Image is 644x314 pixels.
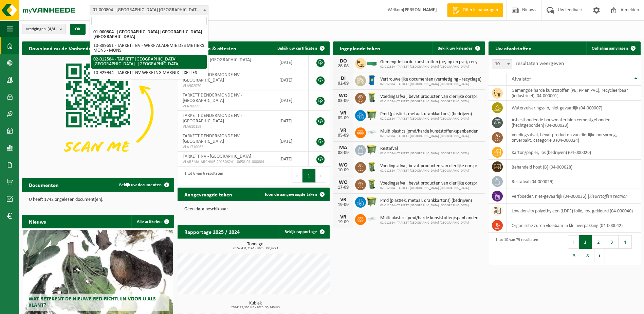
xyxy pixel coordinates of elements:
div: WO [336,93,350,99]
button: 5 [568,249,581,262]
button: Next [594,249,605,262]
span: Afvalstof [512,76,531,82]
a: Ophaling aanvragen [586,41,640,55]
div: DI [336,76,350,81]
span: Pmd (plastiek, metaal, drankkartons) (bedrijven) [380,111,472,117]
button: Previous [568,235,579,249]
span: Bekijk uw documenten [119,183,162,187]
span: 02-012584 - TARKETT [GEOGRAPHIC_DATA] [GEOGRAPHIC_DATA] [380,186,482,190]
div: MA [336,145,350,151]
td: organische zuren vloeibaar in kleinverpakking (04-000042) [507,218,641,233]
button: 1 [579,235,592,249]
span: 02-012584 - TARKETT [GEOGRAPHIC_DATA] [GEOGRAPHIC_DATA] [380,82,481,86]
span: 02-012584 - TARKETT [GEOGRAPHIC_DATA] [GEOGRAPHIC_DATA] [380,152,469,156]
img: WB-1100-HPE-GN-50 [366,196,378,207]
h2: Documenten [22,178,66,191]
span: TARKETT DENDERMONDE NV - [GEOGRAPHIC_DATA] [183,113,242,124]
span: TARKETT NV - [GEOGRAPHIC_DATA] [183,57,251,63]
h3: Tonnage [181,242,330,250]
td: [DATE] [274,152,309,167]
li: 10-889691 - TARKETT BV - WERF ACADEMIE DES METIERS MONS - MONS [91,41,207,55]
img: Download de VHEPlus App [22,55,174,169]
td: waterzuiveringsslib, niet gevaarlijk (04-000007) [507,101,641,115]
button: Previous [292,169,302,182]
td: karton/papier, los (bedrijven) (04-000026) [507,145,641,160]
a: Offerte aanvragen [447,3,503,17]
span: Vertrouwelijke documenten (vernietiging - recyclage) [380,77,481,82]
span: TARKETT DENDERMONDE NV - [GEOGRAPHIC_DATA] [183,72,242,83]
span: VLA610159 [183,124,269,129]
div: 10-09 [336,168,350,173]
div: 28-08 [336,64,350,69]
td: [DATE] [274,55,309,70]
a: Bekijk uw certificaten [272,41,329,55]
span: 2024: 431,314 t - 2025: 380,627 t [181,247,330,250]
span: 02-012584 - TARKETT [GEOGRAPHIC_DATA] [GEOGRAPHIC_DATA] [380,169,482,173]
span: 01-000804 - TARKETT NV - WAALWIJK [90,5,208,15]
td: [DATE] [274,90,309,111]
span: Voedingsafval, bevat producten van dierlijke oorsprong, onverpakt, categorie 3 [380,181,482,186]
td: behandeld hout (B) (04-000028) [507,160,641,174]
span: VLA902070 [183,83,269,89]
td: asbesthoudende bouwmaterialen cementgebonden (hechtgebonden) (04-000023) [507,115,641,130]
img: WB-0140-HPE-GN-50 [366,161,378,173]
div: 1 tot 10 van 79 resultaten [492,234,538,263]
img: WB-0140-HPE-GN-50 [366,92,378,103]
img: WB-1100-HPE-GN-50 [366,144,378,155]
span: Toon de aangevraagde taken [264,192,317,197]
div: WO [336,162,350,168]
td: voedingsafval, bevat producten van dierlijke oorsprong, onverpakt, categorie 3 (04-000024) [507,130,641,145]
h2: Ingeplande taken [333,41,387,55]
img: WB-1100-HPE-GN-50 [366,109,378,121]
td: verfpoeder, niet-gevaarlijk (04-000036) | [507,189,641,204]
p: Geen data beschikbaar. [184,207,323,212]
h2: Rapportage 2025 / 2024 [178,225,246,238]
a: Bekijk rapportage [279,225,329,239]
a: Toon de aangevraagde taken [259,188,329,201]
button: 2 [592,235,605,249]
a: Bekijk uw documenten [114,178,173,192]
div: WO [336,180,350,185]
h2: Uw afvalstoffen [489,41,538,55]
a: Bekijk uw kalender [432,41,484,55]
div: 17-09 [336,185,350,190]
img: LP-SK-00500-LPE-16 [366,213,378,225]
div: 08-09 [336,151,350,155]
div: DO [336,58,350,64]
span: TARKETT NV - [GEOGRAPHIC_DATA] [183,154,251,159]
a: Alle artikelen [131,215,173,228]
div: 03-09 [336,99,350,103]
span: VLAREMA-ARCHIVE-20130624110658-01-000804 [183,159,269,165]
span: 02-012584 - TARKETT [GEOGRAPHIC_DATA] [GEOGRAPHIC_DATA] [380,221,482,225]
td: [DATE] [274,70,309,90]
span: 10 [492,59,512,69]
div: 1 tot 6 van 6 resultaten [181,168,223,183]
span: Multi plastics (pmd/harde kunststoffen/spanbanden/eps/folie naturel/folie gemeng... [380,129,482,134]
span: Voedingsafval, bevat producten van dierlijke oorsprong, onverpakt, categorie 3 [380,163,482,169]
td: restafval (04-000029) [507,174,641,189]
div: VR [336,128,350,133]
button: Next [316,169,326,182]
span: 10 [492,59,512,69]
h2: Certificaten & attesten [178,41,243,55]
li: 01-000804 - [GEOGRAPHIC_DATA] [GEOGRAPHIC_DATA] - [GEOGRAPHIC_DATA] [91,28,207,41]
span: Multi plastics (pmd/harde kunststoffen/spanbanden/eps/folie naturel/folie gemeng... [380,215,482,221]
button: 8 [581,249,594,262]
span: Bekijk uw kalender [438,46,473,51]
label: resultaten weergeven [516,61,564,66]
span: Bekijk uw certificaten [277,46,317,51]
h2: Nieuws [22,215,53,228]
span: Offerte aanvragen [461,7,500,14]
div: VR [336,110,350,116]
button: 3 [605,235,619,249]
i: kleurstoffen tectilon [589,194,628,199]
span: 02-012584 - TARKETT [GEOGRAPHIC_DATA] [GEOGRAPHIC_DATA] [380,204,472,208]
img: WB-0140-HPE-GN-50 [366,178,378,190]
count: (4/4) [48,27,57,31]
div: 19-09 [336,220,350,225]
span: 2024: 25,380 m3 - 2025: 55,140 m3 [181,306,330,309]
h3: Kubiek [181,301,330,309]
button: Vestigingen(4/4) [22,24,66,34]
div: 02-09 [336,81,350,86]
li: 10-929944 - TARKETT NV WERF ING MARNIX - IXELLES [91,69,207,77]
